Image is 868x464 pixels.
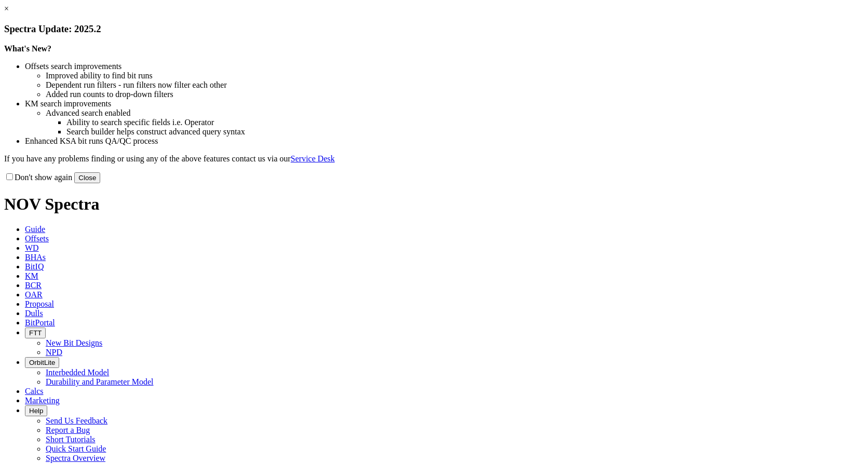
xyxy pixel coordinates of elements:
span: FTT [29,329,42,337]
a: × [4,4,9,13]
span: BitIQ [25,262,44,271]
a: Short Tutorials [46,435,96,444]
input: Don't show again [6,173,13,180]
li: Improved ability to find bit runs [46,71,864,80]
span: KM [25,271,38,280]
a: Service Desk [291,154,335,163]
span: Marketing [25,396,60,405]
h1: NOV Spectra [4,195,864,214]
li: Search builder helps construct advanced query syntax [66,127,864,137]
span: BCR [25,281,42,290]
a: Spectra Overview [46,454,105,462]
a: Durability and Parameter Model [46,377,154,386]
li: Enhanced KSA bit runs QA/QC process [25,137,864,146]
a: Report a Bug [46,426,90,434]
span: Proposal [25,299,54,308]
li: Dependent run filters - run filters now filter each other [46,80,864,90]
span: Calcs [25,387,44,395]
a: Interbedded Model [46,368,109,377]
li: Added run counts to drop-down filters [46,90,864,99]
span: BitPortal [25,318,55,327]
a: New Bit Designs [46,338,102,347]
li: Ability to search specific fields i.e. Operator [66,118,864,127]
li: KM search improvements [25,99,864,108]
strong: What's New? [4,44,51,53]
span: Dulls [25,309,43,318]
li: Advanced search enabled [46,108,864,118]
label: Don't show again [4,173,72,182]
span: BHAs [25,253,46,262]
span: Help [29,407,43,415]
a: NPD [46,348,62,357]
span: WD [25,243,39,252]
a: Quick Start Guide [46,444,106,453]
span: Offsets [25,234,49,243]
a: Send Us Feedback [46,416,107,425]
span: Guide [25,225,45,234]
span: OrbitLite [29,359,55,366]
span: OAR [25,290,43,299]
p: If you have any problems finding or using any of the above features contact us via our [4,154,864,163]
button: Close [74,172,100,183]
h3: Spectra Update: 2025.2 [4,23,864,35]
li: Offsets search improvements [25,62,864,71]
